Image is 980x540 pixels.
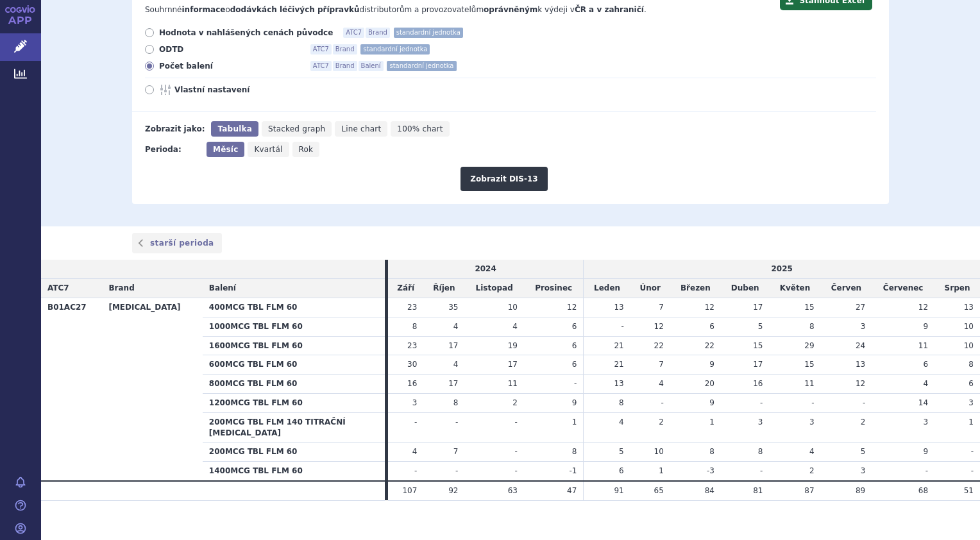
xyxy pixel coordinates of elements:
span: 16 [753,379,763,388]
span: 7 [453,447,459,456]
span: - [515,466,518,475]
span: 47 [567,486,577,495]
span: Vlastní nastavení [174,85,316,95]
span: 100% chart [397,124,443,133]
button: Zobrazit DIS-13 [460,167,547,191]
span: 51 [964,486,974,495]
span: 23 [407,341,417,350]
span: Rok [299,145,314,154]
strong: informace [182,5,226,14]
th: 800MCG TBL FLM 60 [203,375,385,394]
td: Březen [670,279,721,298]
span: 11 [508,379,518,388]
span: 14 [918,398,928,407]
span: 87 [804,486,814,495]
th: 1600MCG TBL FLM 60 [203,336,385,355]
span: 15 [804,360,814,369]
th: 1000MCG TBL FLM 60 [203,317,385,336]
strong: dodávkách léčivých přípravků [230,5,360,14]
span: 8 [412,322,418,331]
span: 8 [619,398,624,407]
td: Listopad [464,279,524,298]
span: 15 [753,341,763,350]
span: 3 [861,466,866,475]
td: Srpen [934,279,980,298]
span: Balení [359,61,384,71]
span: ODTD [159,44,300,55]
span: Tabulka [217,124,251,133]
th: B01AC27 [41,298,102,480]
span: 3 [923,418,928,426]
span: ATC7 [343,28,364,38]
span: Brand [366,28,390,38]
span: 20 [705,379,714,388]
span: 21 [614,341,623,350]
strong: oprávněným [484,5,537,14]
span: 6 [968,379,974,388]
span: - [971,447,974,456]
span: 5 [619,447,624,456]
span: 13 [964,303,974,312]
span: - [863,398,865,407]
th: 200MCG TBL FLM 60 [203,443,385,462]
span: 89 [856,486,865,495]
span: 8 [758,447,763,456]
span: 3 [758,418,763,426]
span: 7 [659,303,664,312]
span: - [621,322,623,331]
span: 68 [918,486,928,495]
th: 1200MCG TBL FLM 60 [203,393,385,412]
span: 17 [753,303,763,312]
span: 9 [923,447,928,456]
span: 63 [508,486,518,495]
span: 10 [964,341,974,350]
span: 4 [809,447,815,456]
span: 12 [705,303,714,312]
th: 400MCG TBL FLM 60 [203,298,385,317]
span: 4 [453,322,459,331]
span: Počet balení [159,61,300,71]
span: 6 [572,341,577,350]
span: 10 [654,447,664,456]
span: 17 [448,379,458,388]
span: 2 [659,418,664,426]
span: 5 [758,322,763,331]
span: 22 [705,341,714,350]
span: 6 [709,322,714,331]
span: 11 [918,341,928,350]
span: 15 [804,303,814,312]
span: 17 [448,341,458,350]
span: 3 [861,322,866,331]
span: 12 [567,303,577,312]
span: 3 [412,398,418,407]
span: 19 [508,341,518,350]
span: ATC7 [47,283,69,292]
span: 5 [861,447,866,456]
span: 24 [856,341,865,350]
span: 2 [809,466,815,475]
span: Kvartál [254,145,282,154]
p: Souhrnné o distributorům a provozovatelům k výdeji v . [145,4,773,15]
span: 12 [856,379,865,388]
span: 8 [809,322,815,331]
td: Září [388,279,423,298]
span: Brand [108,283,134,292]
span: 16 [407,379,417,388]
span: 2 [512,398,518,407]
span: 4 [512,322,518,331]
span: ATC7 [310,61,332,71]
span: 13 [856,360,865,369]
a: starší perioda [132,233,222,253]
span: 4 [923,379,928,388]
span: - [574,379,577,388]
span: 35 [448,303,458,312]
span: 22 [654,341,664,350]
span: 8 [968,360,974,369]
span: 9 [572,398,577,407]
td: 2025 [584,260,980,278]
span: 13 [614,303,623,312]
span: 11 [804,379,814,388]
span: - [760,398,763,407]
span: 84 [705,486,714,495]
td: Leden [584,279,630,298]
